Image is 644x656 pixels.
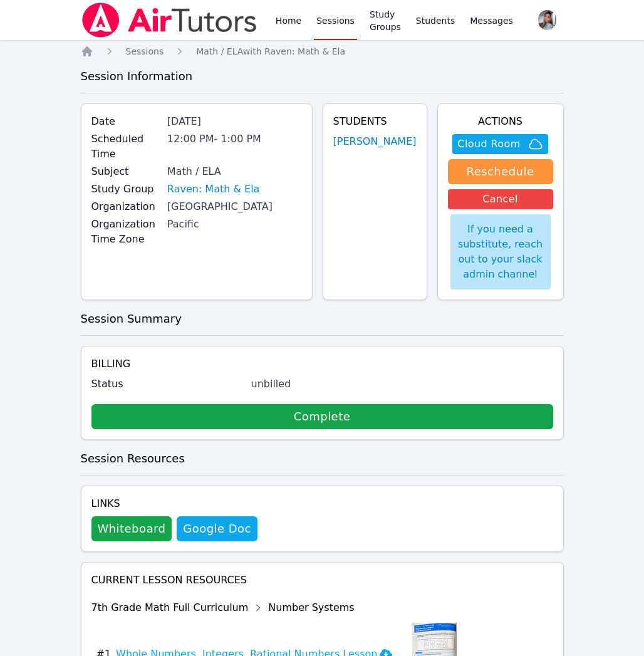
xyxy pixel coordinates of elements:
div: 7th Grade Math Full Curriculum Number Systems [91,598,457,618]
h3: Session Summary [81,310,564,328]
h4: Actions [448,114,553,129]
h4: Links [91,496,257,511]
a: Google Doc [177,516,257,541]
button: Reschedule [448,159,553,184]
a: [PERSON_NAME] [333,134,417,149]
img: Air Tutors [81,3,258,38]
div: [GEOGRAPHIC_DATA] [167,199,302,214]
label: Scheduled Time [91,132,160,162]
div: Pacific [167,217,302,232]
button: Cloud Room [452,134,548,154]
div: [DATE] [167,114,302,129]
nav: Breadcrumb [81,45,564,58]
a: Sessions [126,45,164,58]
label: Organization Time Zone [91,217,160,247]
h4: Current Lesson Resources [91,573,553,588]
div: If you need a substitute, reach out to your slack admin channel [450,214,551,289]
span: Math / ELA with Raven: Math & Ela [196,46,345,56]
h3: Session Information [81,68,564,85]
a: Raven: Math & Ela [167,182,260,197]
button: Cancel [448,189,553,209]
label: Subject [91,164,160,179]
h3: Session Resources [81,450,564,467]
button: Whiteboard [91,516,172,541]
a: Math / ELAwith Raven: Math & Ela [196,45,345,58]
h4: Billing [91,357,553,372]
h4: Students [333,114,417,129]
span: Messages [470,14,513,27]
div: Math / ELA [167,164,302,179]
label: Study Group [91,182,160,197]
label: Organization [91,199,160,214]
div: 12:00 PM - 1:00 PM [167,132,302,147]
label: Status [91,377,244,392]
label: Date [91,114,160,129]
div: unbilled [251,377,553,392]
span: Sessions [126,46,164,56]
a: Complete [91,404,553,429]
span: Cloud Room [457,137,520,152]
